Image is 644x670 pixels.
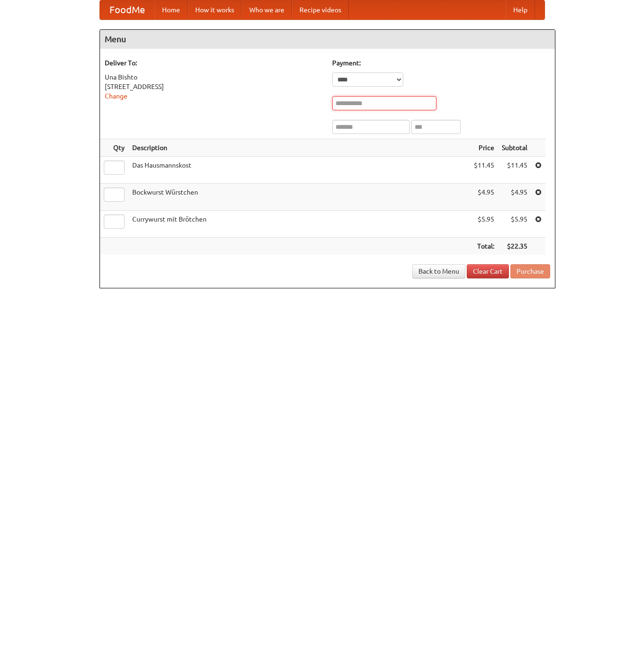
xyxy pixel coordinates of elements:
[470,157,498,184] td: $11.45
[510,264,550,278] button: Purchase
[188,0,242,19] a: How it works
[105,72,323,82] div: Una Bishto
[470,184,498,211] td: $4.95
[128,157,470,184] td: Das Hausmannskost
[470,211,498,238] td: $5.95
[128,139,470,157] th: Description
[506,0,535,19] a: Help
[105,92,127,100] a: Change
[498,211,531,238] td: $5.95
[498,157,531,184] td: $11.45
[498,184,531,211] td: $4.95
[100,0,154,19] a: FoodMe
[105,82,323,91] div: [STREET_ADDRESS]
[498,139,531,157] th: Subtotal
[498,238,531,255] th: $22.35
[470,238,498,255] th: Total:
[128,211,470,238] td: Currywurst mit Brötchen
[332,58,550,68] h5: Payment:
[292,0,349,19] a: Recipe videos
[467,264,509,278] a: Clear Cart
[470,139,498,157] th: Price
[412,264,465,278] a: Back to Menu
[128,184,470,211] td: Bockwurst Würstchen
[154,0,188,19] a: Home
[105,58,323,68] h5: Deliver To:
[100,139,128,157] th: Qty
[100,30,555,49] h4: Menu
[242,0,292,19] a: Who we are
